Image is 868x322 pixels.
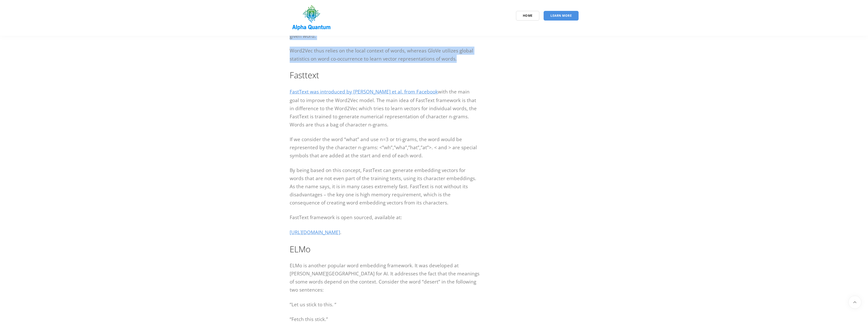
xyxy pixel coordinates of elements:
h2: ELMo [290,243,480,255]
p: FastText framework is open sourced, available at: [290,213,480,221]
p: If we consider the word “what” and use n=3 or tri-grams, the word would be represented by the cha... [290,135,480,160]
p: “Let us stick to this. “ [290,300,480,309]
span: Learn More [550,13,572,18]
a: [URL][DOMAIN_NAME] [290,229,340,236]
h2: Fasttext [290,69,480,81]
a: FastText was introduced by [PERSON_NAME] et al. from Facebook [290,88,438,95]
span: Home [523,13,533,18]
p: By being based on this concept, FastText can generate embedding vectors for words that are not ev... [290,166,480,207]
p: with the main goal to improve the Word2Vec model. The main idea of FastText framework is that in ... [290,87,480,129]
p: . [290,228,480,237]
p: Word2Vec thus relies on the local context of words, whereas GloVe utilizes global statistics on w... [290,47,480,63]
a: Learn More [544,11,579,21]
a: Home [516,11,540,21]
p: ELMo is another popular word embedding framework. It was developed at [PERSON_NAME][GEOGRAPHIC_DA... [290,261,480,294]
img: logo [290,3,334,32]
